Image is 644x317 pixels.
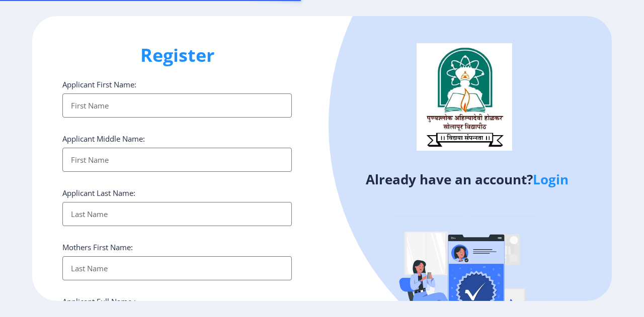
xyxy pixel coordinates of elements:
[62,256,292,280] input: Last Name
[62,79,136,89] label: Applicant First Name:
[62,242,133,252] label: Mothers First Name:
[62,134,145,144] label: Applicant Middle Name:
[417,43,512,151] img: logo
[533,170,569,188] a: Login
[62,296,136,316] label: Applicant Full Name : (As on marksheet)
[62,43,292,67] h1: Register
[62,148,292,172] input: First Name
[62,188,135,198] label: Applicant Last Name:
[62,202,292,226] input: Last Name
[62,93,292,118] input: First Name
[330,171,604,187] h4: Already have an account?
